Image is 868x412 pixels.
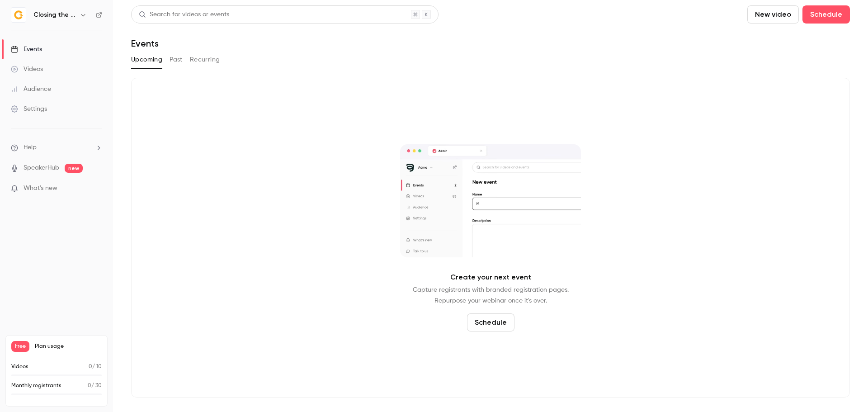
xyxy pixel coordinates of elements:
button: Upcoming [131,52,162,67]
p: / 10 [89,363,102,371]
a: SpeakerHub [24,163,59,173]
span: Help [24,143,37,152]
p: Videos [11,363,28,371]
p: Monthly registrants [11,382,61,390]
p: Create your next event [450,272,531,283]
div: Audience [11,85,51,94]
h6: Closing the Loop [33,10,76,19]
span: new [65,164,83,173]
li: help-dropdown-opener [11,143,102,152]
button: New video [747,5,799,24]
button: Schedule [467,313,514,331]
span: What's new [24,184,57,193]
span: Plan usage [35,343,102,350]
span: 0 [89,364,92,369]
div: Settings [11,104,47,114]
div: Events [11,45,42,54]
iframe: Noticeable Trigger [91,185,102,193]
button: Schedule [802,5,850,24]
p: / 30 [88,382,102,390]
button: Recurring [190,52,220,67]
p: Capture registrants with branded registration pages. Repurpose your webinar once it's over. [413,284,569,306]
div: Search for videos or events [139,10,229,19]
div: Videos [11,65,43,74]
button: Past [170,52,183,67]
h1: Events [131,38,159,49]
span: 0 [88,383,91,388]
img: Closing the Loop [11,8,26,22]
span: Free [11,341,29,352]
